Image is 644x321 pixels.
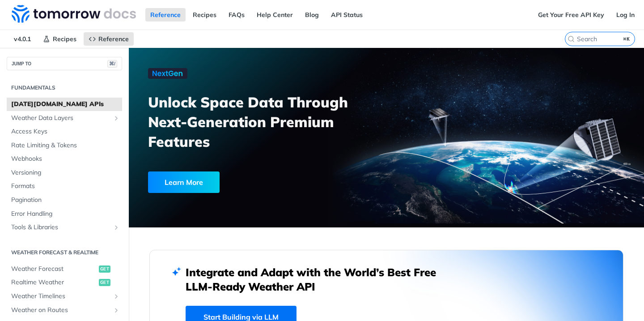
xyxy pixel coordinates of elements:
[7,193,122,207] a: Pagination
[11,292,110,301] span: Weather Timelines
[113,115,120,122] button: Show subpages for Weather Data Layers
[107,60,117,68] span: ⌘/
[84,32,134,46] a: Reference
[11,196,120,205] span: Pagination
[7,262,122,276] a: Weather Forecastget
[148,92,396,151] h3: Unlock Space Data Through Next-Generation Premium Features
[99,265,110,273] span: get
[7,125,122,138] a: Access Keys
[300,8,324,21] a: Blog
[11,265,97,274] span: Weather Forecast
[188,8,221,21] a: Recipes
[7,304,122,317] a: Weather on RoutesShow subpages for Weather on Routes
[38,32,81,46] a: Recipes
[7,84,122,92] h2: Fundamentals
[12,5,136,23] img: Tomorrow.io Weather API Docs
[113,224,120,231] button: Show subpages for Tools & Libraries
[7,180,122,193] a: Formats
[611,8,640,21] a: Log In
[113,307,120,314] button: Show subpages for Weather on Routes
[7,152,122,166] a: Webhooks
[224,8,250,21] a: FAQs
[148,171,347,193] a: Learn More
[11,154,120,163] span: Webhooks
[252,8,298,21] a: Help Center
[11,141,120,150] span: Rate Limiting & Tokens
[11,278,97,287] span: Realtime Weather
[326,8,368,21] a: API Status
[11,100,120,109] span: [DATE][DOMAIN_NAME] APIs
[7,139,122,152] a: Rate Limiting & Tokens
[148,68,187,79] img: NextGen
[53,35,76,43] span: Recipes
[7,57,122,70] button: JUMP TO⌘/
[7,207,122,221] a: Error Handling
[7,166,122,180] a: Versioning
[11,168,120,177] span: Versioning
[7,98,122,111] a: [DATE][DOMAIN_NAME] APIs
[11,210,120,218] span: Error Handling
[11,306,110,315] span: Weather on Routes
[11,223,110,232] span: Tools & Libraries
[98,35,129,43] span: Reference
[186,265,449,294] h2: Integrate and Adapt with the World’s Best Free LLM-Ready Weather API
[621,34,632,43] kbd: ⌘K
[148,171,220,193] div: Learn More
[533,8,609,21] a: Get Your Free API Key
[7,290,122,303] a: Weather TimelinesShow subpages for Weather Timelines
[568,35,575,43] svg: Search
[7,276,122,289] a: Realtime Weatherget
[99,279,110,286] span: get
[7,221,122,234] a: Tools & LibrariesShow subpages for Tools & Libraries
[11,114,110,123] span: Weather Data Layers
[145,8,186,21] a: Reference
[11,182,120,191] span: Formats
[113,293,120,300] button: Show subpages for Weather Timelines
[7,248,122,257] h2: Weather Forecast & realtime
[9,32,36,46] span: v4.0.1
[11,127,120,136] span: Access Keys
[7,111,122,125] a: Weather Data LayersShow subpages for Weather Data Layers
